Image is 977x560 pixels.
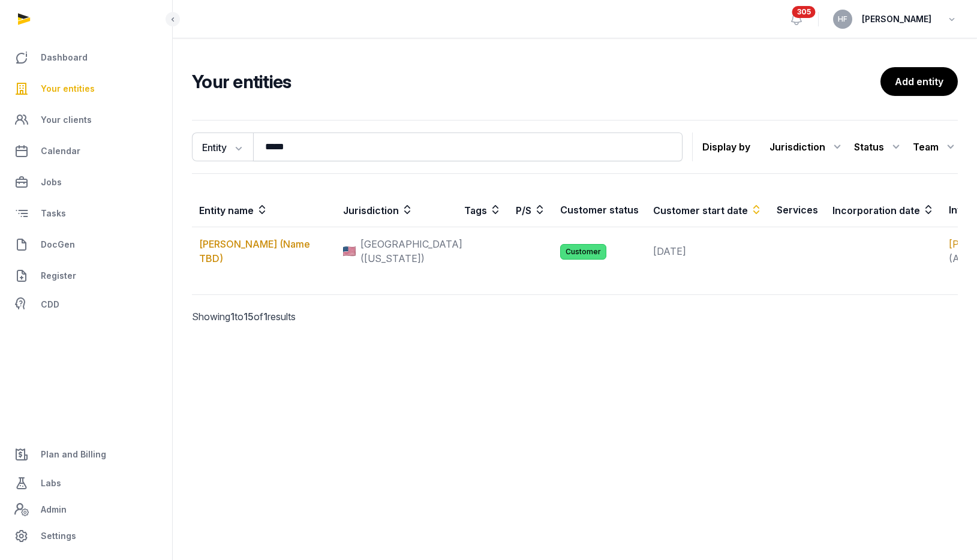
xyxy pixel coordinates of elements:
span: Your clients [41,113,92,127]
p: Showing to of results [192,295,369,338]
span: Dashboard [41,50,88,65]
span: 15 [244,311,254,323]
span: Plan and Billing [41,447,106,462]
p: Display by [702,137,750,156]
span: Admin [41,502,67,517]
a: CDD [10,293,163,317]
span: 1 [230,311,235,323]
span: Your entities [41,82,95,96]
a: Your clients [10,106,163,134]
a: Dashboard [10,43,163,72]
th: Customer status [553,193,646,227]
span: HF [838,16,847,23]
a: Tasks [10,199,163,228]
th: Jurisdiction [336,193,457,227]
div: Team [913,137,958,156]
th: Customer start date [646,193,769,227]
span: Labs [41,476,61,490]
a: Settings [10,522,163,550]
button: HF [833,10,852,29]
td: [DATE] [646,227,769,276]
h2: Your entities [192,71,880,92]
a: Register [10,261,163,290]
span: DocGen [41,237,75,252]
span: Tasks [41,206,66,221]
span: 1 [263,311,267,323]
th: Incorporation date [825,193,942,227]
a: [PERSON_NAME] (Name TBD) [199,238,310,264]
a: Calendar [10,137,163,165]
span: [PERSON_NAME] [862,12,931,26]
th: Tags [457,193,509,227]
div: Jurisdiction [769,137,844,156]
th: Services [769,193,825,227]
span: 305 [792,6,816,18]
a: DocGen [10,230,163,259]
span: CDD [41,297,59,312]
a: Plan and Billing [10,440,163,469]
span: Settings [41,529,76,543]
span: Jobs [41,175,62,189]
a: Jobs [10,168,163,197]
a: Admin [10,498,163,522]
span: [GEOGRAPHIC_DATA] ([US_STATE]) [360,237,462,266]
a: Add entity [880,67,958,96]
a: Your entities [10,74,163,103]
span: Customer [560,244,606,260]
button: Entity [192,133,253,161]
th: P/S [509,193,553,227]
a: Labs [10,469,163,498]
span: Register [41,269,76,283]
th: Entity name [192,193,336,227]
div: Status [854,137,903,156]
span: Calendar [41,144,80,158]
